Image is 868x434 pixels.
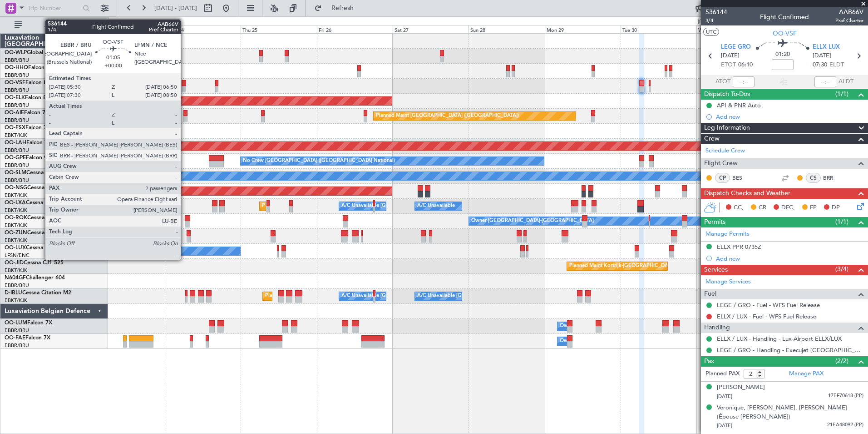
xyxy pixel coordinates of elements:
[717,101,761,109] div: API & PNR Auto
[5,50,58,56] a: OO-WLPGlobal 5500
[5,320,52,326] a: OO-LUMFalcon 7X
[704,123,750,133] span: Leg Information
[717,422,732,429] span: [DATE]
[705,278,751,287] a: Manage Services
[717,404,863,421] div: Veronique, [PERSON_NAME], [PERSON_NAME] (Épouse [PERSON_NAME])
[704,289,716,299] span: Fuel
[721,51,740,61] span: [DATE]
[738,61,753,70] span: 06:10
[5,140,51,146] a: OO-LAHFalcon 7X
[705,369,740,378] label: Planned PAX
[5,297,27,304] a: EBKT/KJK
[715,77,730,86] span: ATOT
[838,77,853,86] span: ALDT
[5,110,24,116] span: OO-AIE
[5,275,26,281] span: N604GF
[823,174,843,182] a: BRR
[24,22,96,28] span: All Aircraft
[835,264,848,274] span: (3/4)
[5,192,27,199] a: EBKT/KJK
[471,214,594,228] div: Owner [GEOGRAPHIC_DATA]-[GEOGRAPHIC_DATA]
[704,188,790,199] span: Dispatch Checks and Weather
[5,155,26,161] span: OO-GPE
[696,25,772,33] div: Wed 1
[5,87,29,94] a: EBBR/BRU
[704,323,730,333] span: Handling
[835,7,863,17] span: AAB66V
[5,230,27,236] span: OO-ZUN
[5,162,29,169] a: EBBR/BRU
[560,334,621,348] div: Owner Melsbroek Air Base
[704,89,750,100] span: Dispatch To-Dos
[5,147,29,154] a: EBBR/BRU
[28,1,80,15] input: Trip Number
[5,65,53,71] a: OO-HHOFalcon 8X
[5,200,26,206] span: OO-LXA
[5,57,29,64] a: EBBR/BRU
[717,301,820,309] a: LEGE / GRO - Fuel - WFS Fuel Release
[5,290,71,296] a: D-IBLUCessna Citation M2
[704,356,714,367] span: Pax
[704,158,738,169] span: Flight Crew
[704,134,720,144] span: Crew
[154,4,197,12] span: [DATE] - [DATE]
[5,260,64,266] a: OO-JIDCessna CJ1 525
[705,17,727,25] span: 3/4
[5,117,29,124] a: EBBR/BRU
[698,18,713,26] div: [DATE]
[716,255,863,262] div: Add new
[5,237,27,244] a: EBKT/KJK
[243,154,395,168] div: No Crew [GEOGRAPHIC_DATA] ([GEOGRAPHIC_DATA] National)
[5,185,78,191] a: OO-NSGCessna Citation CJ4
[310,1,365,15] button: Refresh
[704,265,728,275] span: Services
[781,203,795,212] span: DFC,
[810,203,817,212] span: FP
[89,25,165,33] div: Tue 23
[5,275,65,281] a: N604GFChallenger 604
[5,222,27,229] a: EBKT/KJK
[733,76,755,87] input: --:--
[5,125,25,131] span: OO-FSX
[262,199,368,213] div: Planned Maint Kortrijk-[GEOGRAPHIC_DATA]
[5,342,29,349] a: EBBR/BRU
[5,230,78,236] a: OO-ZUNCessna Citation CJ4
[5,65,28,71] span: OO-HHO
[717,346,863,354] a: LEGE / GRO - Handling - Execujet [GEOGRAPHIC_DATA] [PERSON_NAME] / GRO
[10,18,99,32] button: All Aircraft
[835,89,848,99] span: (1/1)
[759,203,766,212] span: CR
[5,132,27,139] a: EBKT/KJK
[5,260,24,266] span: OO-JID
[376,109,519,123] div: Planned Maint [GEOGRAPHIC_DATA] ([GEOGRAPHIC_DATA])
[813,51,831,61] span: [DATE]
[734,203,744,212] span: CC,
[5,72,29,79] a: EBBR/BRU
[789,369,824,378] a: Manage PAX
[832,203,840,212] span: DP
[165,25,241,33] div: Wed 24
[5,252,30,259] a: LFSN/ENC
[569,259,675,273] div: Planned Maint Kortrijk-[GEOGRAPHIC_DATA]
[5,80,25,86] span: OO-VSF
[5,290,22,296] span: D-IBLU
[760,12,809,22] div: Flight Confirmed
[775,50,790,59] span: 01:20
[5,95,25,101] span: OO-ELK
[241,25,316,33] div: Thu 25
[5,102,29,109] a: EBBR/BRU
[828,392,863,400] span: 17EF70618 (PP)
[705,7,727,17] span: 536144
[545,25,621,33] div: Mon 29
[469,25,544,33] div: Sun 28
[5,320,27,326] span: OO-LUM
[732,174,753,182] a: BES
[5,335,50,341] a: OO-FAEFalcon 7X
[813,61,827,70] span: 07:30
[5,170,77,176] a: OO-SLMCessna Citation XLS
[717,393,732,400] span: [DATE]
[417,199,455,213] div: A/C Unavailable
[5,215,27,221] span: OO-ROK
[5,177,29,184] a: EBBR/BRU
[417,289,562,303] div: A/C Unavailable [GEOGRAPHIC_DATA]-[GEOGRAPHIC_DATA]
